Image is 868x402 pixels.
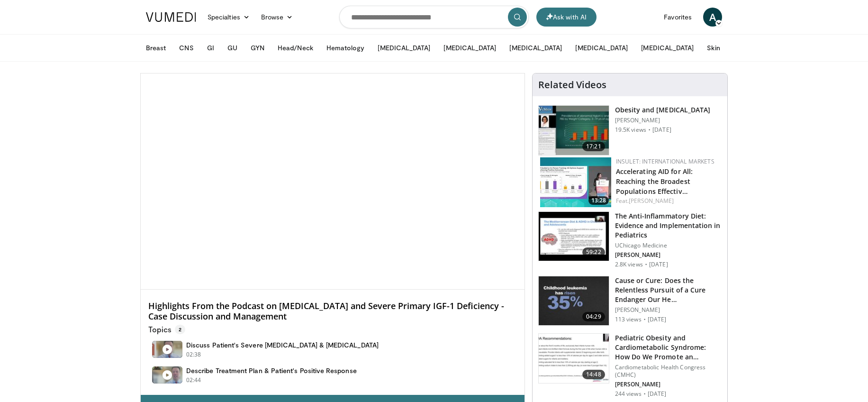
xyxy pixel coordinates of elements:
[538,79,606,91] h4: Related Videos
[615,364,722,379] p: Cardiometabolic Health Congress (CMHC)
[321,38,371,57] button: Hematology
[615,276,722,304] h3: Cause or Cure: Does the Relentless Pursuit of a Cure Endanger Our He…
[615,242,722,249] p: UChicago Medicine
[186,341,379,349] h4: Discuss Patient's Severe [MEDICAL_DATA] & [MEDICAL_DATA]
[538,211,722,268] a: 59:22 The Anti-Inflammatory Diet: Evidence and Implementation in Pediatrics UChicago Medicine [PE...
[438,38,502,57] button: [MEDICAL_DATA]
[649,261,668,268] p: [DATE]
[582,370,605,379] span: 14:48
[615,126,646,134] p: 19.5K views
[141,73,524,290] video-js: Video Player
[615,306,722,314] p: [PERSON_NAME]
[272,38,319,57] button: Head/Neck
[173,38,199,57] button: CNS
[615,261,643,268] p: 2.8K views
[616,167,693,196] a: Accelerating AID for All: Reaching the Broadest Populations Effectiv…
[615,211,722,240] h3: The Anti-Inflammatory Diet: Evidence and Implementation in Pediatrics
[582,247,605,257] span: 59:22
[615,316,642,323] p: 113 views
[615,251,722,259] p: [PERSON_NAME]
[539,106,609,155] img: 0df8ca06-75ef-4873-806f-abcb553c84b6.150x105_q85_crop-smart_upscale.jpg
[245,38,270,57] button: GYN
[701,38,725,57] button: Skin
[629,197,674,205] a: [PERSON_NAME]
[201,38,220,57] button: GI
[539,334,609,383] img: 7e930b1e-7ea0-4bba-b984-ce0649cdc823.150x105_q85_crop-smart_upscale.jpg
[652,126,671,134] p: [DATE]
[186,366,357,375] h4: Describe Treatment Plan & Patient's Positive Response
[539,212,609,261] img: 93be5401-2501-4050-aabd-42f676d9f60a.150x105_q85_crop-smart_upscale.jpg
[570,38,633,57] button: [MEDICAL_DATA]
[615,117,711,124] p: [PERSON_NAME]
[643,390,646,398] div: ·
[635,38,699,57] button: [MEDICAL_DATA]
[648,126,651,134] div: ·
[582,312,605,321] span: 04:29
[146,12,196,22] img: VuMedi Logo
[538,276,722,326] a: 04:29 Cause or Cure: Does the Relentless Pursuit of a Cure Endanger Our He… [PERSON_NAME] 113 vie...
[538,105,722,155] a: 17:21 Obesity and [MEDICAL_DATA] [PERSON_NAME] 19.5K views · [DATE]
[615,333,722,362] h3: Pediatric Obesity and Cardiometabolic Syndrome: How Do We Promote an…
[616,157,714,165] a: Insulet: International Markets
[148,301,517,321] h4: Highlights From the Podcast on [MEDICAL_DATA] and Severe Primary IGF-1 Deficiency - Case Discussi...
[615,381,722,388] p: [PERSON_NAME]
[222,38,243,57] button: GU
[339,6,529,28] input: Search topics, interventions
[372,38,436,57] button: [MEDICAL_DATA]
[148,325,185,334] p: Topics
[703,8,722,27] a: A
[504,38,568,57] button: [MEDICAL_DATA]
[175,325,185,334] span: 2
[615,105,711,115] h3: Obesity and [MEDICAL_DATA]
[186,376,201,384] p: 02:44
[536,8,597,27] button: Ask with AI
[648,316,667,323] p: [DATE]
[645,261,647,268] div: ·
[658,8,697,27] a: Favorites
[140,38,172,57] button: Breast
[540,157,611,207] a: 13:28
[202,8,255,27] a: Specialties
[648,390,667,398] p: [DATE]
[582,142,605,151] span: 17:21
[540,157,611,207] img: 4a24e6c7-273c-4a30-9bb3-6daa6403699f.150x105_q85_crop-smart_upscale.jpg
[186,350,201,359] p: 02:38
[615,390,642,398] p: 244 views
[539,276,609,326] img: fa69a84c-4605-4737-8ed6-0e9b7eb74f92.150x105_q85_crop-smart_upscale.jpg
[538,333,722,398] a: 14:48 Pediatric Obesity and Cardiometabolic Syndrome: How Do We Promote an… Cardiometabolic Healt...
[588,196,609,205] span: 13:28
[255,8,299,27] a: Browse
[643,316,646,323] div: ·
[616,197,720,205] div: Feat.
